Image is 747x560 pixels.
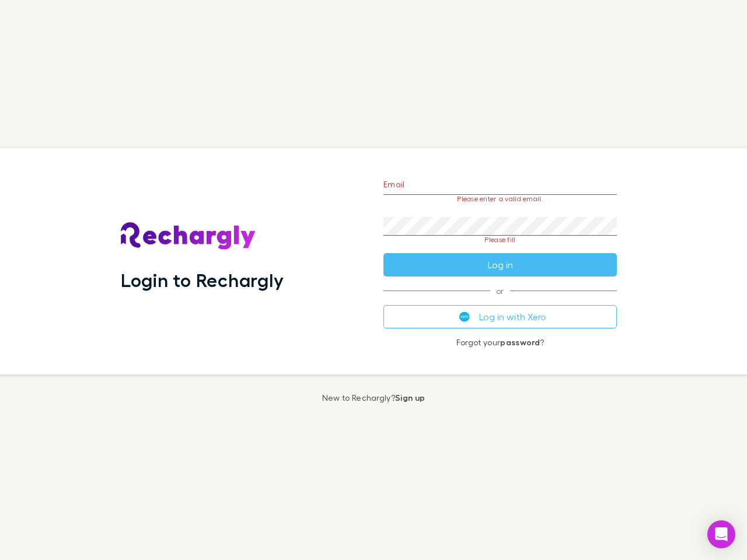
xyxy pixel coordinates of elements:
img: Rechargly's Logo [121,222,256,250]
a: password [500,337,540,347]
button: Log in [383,253,617,276]
span: or [383,290,617,291]
p: New to Rechargly? [322,393,425,402]
div: Open Intercom Messenger [707,520,735,548]
p: Forgot your ? [383,338,617,347]
button: Log in with Xero [383,305,617,328]
a: Sign up [395,393,425,402]
p: Please enter a valid email. [383,195,617,203]
img: Xero's logo [459,311,470,322]
p: Please fill [383,236,617,244]
h1: Login to Rechargly [121,269,284,291]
